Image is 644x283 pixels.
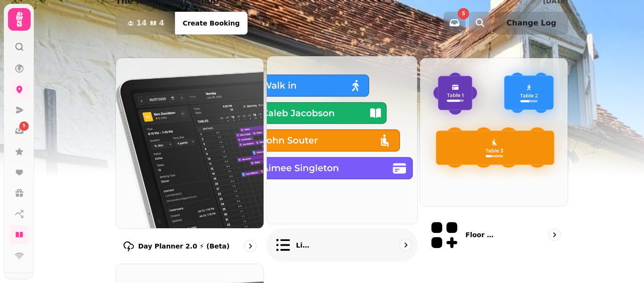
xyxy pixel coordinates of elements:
[259,48,425,232] img: List view
[116,12,175,34] button: 144
[138,241,230,251] p: Day Planner 2.0 ⚡ (Beta)
[465,230,498,240] p: Floor Plans (beta)
[182,20,239,26] span: Create Booking
[462,11,465,16] span: 5
[159,19,164,27] span: 4
[23,123,25,129] span: 5
[246,241,255,251] svg: go to
[495,12,568,34] button: Change Log
[420,58,568,260] a: Floor Plans (beta)Floor Plans (beta)
[116,58,264,228] img: Day Planner 2.0 ⚡ (Beta)
[10,121,29,140] a: 5
[506,19,556,27] span: Change Log
[296,240,312,249] p: List view
[136,19,147,27] span: 14
[266,56,418,262] a: List viewList view
[175,12,247,34] button: Create Booking
[550,230,559,240] svg: go to
[116,58,264,260] a: Day Planner 2.0 ⚡ (Beta)Day Planner 2.0 ⚡ (Beta)
[401,240,410,249] svg: go to
[420,58,568,206] img: Floor Plans (beta)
